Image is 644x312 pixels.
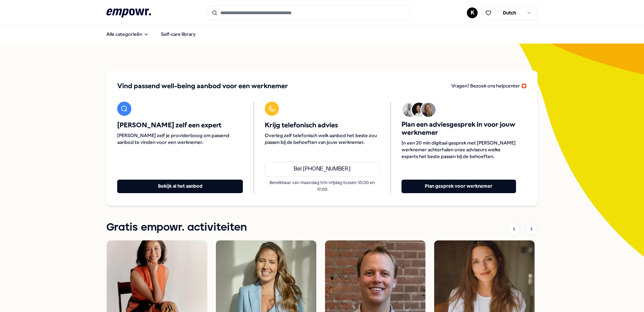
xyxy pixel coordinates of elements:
[401,180,516,193] button: Plan gesprek voor werknemer
[401,121,516,137] span: Plan een adviesgesprek in voor jouw werknemer
[467,7,478,18] button: K
[402,103,417,117] img: Avatar
[421,103,436,117] img: Avatar
[117,121,243,129] span: [PERSON_NAME] zelf een expert
[265,121,379,129] span: Krijg telefonisch advies
[101,27,201,41] nav: Main
[106,219,247,236] h1: Gratis empowr. activiteiten
[117,132,243,146] span: [PERSON_NAME] zelf je providerboog om passend aanbod te vinden voor een werknemer.
[208,5,410,20] input: Search for products, categories or subcategories
[412,103,426,117] img: Avatar
[156,27,201,41] a: Self-care library
[265,132,379,146] span: Overleg zelf telefonisch welk aanbod het beste zou passen bij de behoeften van jouw werknemer.
[265,179,379,193] p: Bereikbaar van maandag t/m vrijdag tussen 10:00 en 17:00
[117,180,243,193] button: Bekijk al het aanbod
[117,81,288,91] span: Vind passend well-being aanbod voor een werknemer
[451,81,527,91] a: Vragen? Bezoek ons helpcenter 🛟
[401,139,516,160] span: In een 20 min digitaal gesprek met [PERSON_NAME] werknemer achterhalen onze adviseurs welke exper...
[451,83,527,88] span: Vragen? Bezoek ons helpcenter 🛟
[101,27,154,41] button: Alle categorieën
[265,162,379,177] a: Bel [PHONE_NUMBER]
